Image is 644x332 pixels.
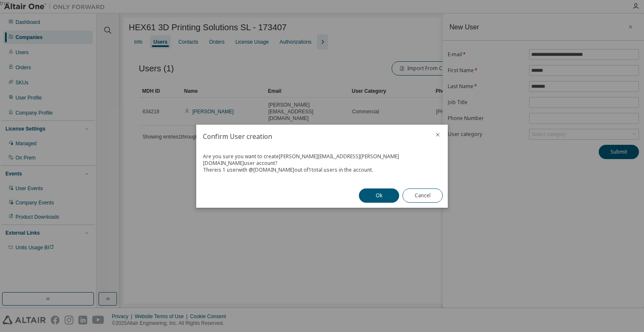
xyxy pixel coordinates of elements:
[196,125,428,148] h2: Confirm User creation
[402,188,443,203] button: Cancel
[434,131,441,138] button: close
[359,188,399,203] button: Ok
[203,167,441,173] div: There is 1 user with @ [DOMAIN_NAME] out of 1 total users in the account.
[203,153,441,167] div: Are you sure you want to create [PERSON_NAME][EMAIL_ADDRESS][PERSON_NAME][DOMAIN_NAME] user account?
